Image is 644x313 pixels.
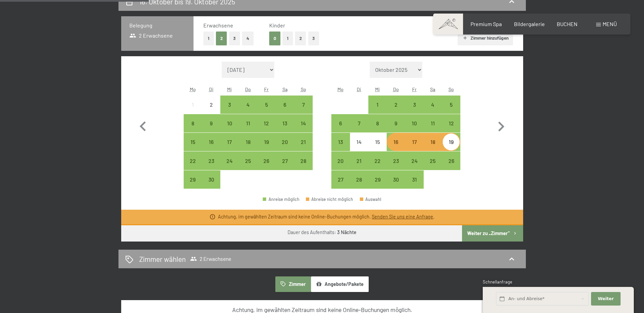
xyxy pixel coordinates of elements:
div: 14 [295,121,312,138]
div: 7 [295,102,312,119]
div: 4 [424,102,441,119]
div: Anreise möglich [239,151,257,170]
button: 2 [295,32,306,45]
span: Kinder [269,22,285,28]
div: 24 [406,158,423,175]
div: 21 [295,139,312,156]
button: 2 [216,32,227,45]
div: 12 [443,121,460,138]
span: Schnellanfrage [483,279,512,285]
div: 3 [221,102,238,119]
div: 25 [240,158,257,175]
div: Sat Sep 06 2025 [276,96,294,114]
div: Anreise möglich [184,114,202,132]
div: Anreise möglich [239,96,257,114]
div: 24 [221,158,238,175]
div: 18 [240,139,257,156]
abbr: Sonntag [301,86,306,92]
div: Anreise möglich [294,96,312,114]
div: 17 [221,139,238,156]
abbr: Donnerstag [393,86,399,92]
div: Fri Oct 17 2025 [405,133,423,151]
div: Anreise möglich [331,170,350,189]
div: Anreise möglich [424,151,442,170]
div: Wed Oct 29 2025 [368,170,387,189]
abbr: Freitag [264,86,269,92]
div: Anreise möglich [442,133,460,151]
div: Fri Oct 03 2025 [405,96,423,114]
div: Anreise möglich [387,96,405,114]
div: 18 [424,139,441,156]
div: 14 [351,139,368,156]
div: Anreise möglich [350,170,368,189]
div: Thu Sep 18 2025 [239,133,257,151]
div: Mon Sep 08 2025 [184,114,202,132]
div: Anreise möglich [220,96,239,114]
h3: Belegung [129,22,185,29]
div: Sun Oct 05 2025 [442,96,460,114]
div: 19 [258,139,275,156]
div: Sun Sep 28 2025 [294,151,312,170]
div: Anreise möglich [368,170,387,189]
abbr: Dienstag [209,86,214,92]
button: Weiter [591,292,620,306]
div: Anreise möglich [405,151,423,170]
button: 1 [282,32,293,45]
button: 3 [229,32,240,45]
div: Wed Sep 17 2025 [220,133,239,151]
div: Tue Oct 14 2025 [350,133,368,151]
div: Anreise möglich [276,96,294,114]
div: Anreise möglich [424,96,442,114]
abbr: Sonntag [448,86,454,92]
div: Tue Sep 02 2025 [202,96,220,114]
div: Tue Sep 16 2025 [202,133,220,151]
button: 1 [203,32,214,45]
div: 2 [203,102,220,119]
span: Menü [603,21,617,27]
div: Anreise möglich [239,133,257,151]
div: Fri Oct 31 2025 [405,170,423,189]
div: Dauer des Aufenthalts: [288,229,356,236]
div: Mon Sep 22 2025 [184,151,202,170]
span: BUCHEN [557,21,577,27]
div: Anreise möglich [350,114,368,132]
div: Anreise möglich [405,170,423,189]
div: Abreise nicht möglich [306,197,353,202]
div: Anreise möglich [202,114,220,132]
div: 13 [332,139,349,156]
abbr: Mittwoch [227,86,232,92]
b: 3 Nächte [337,229,356,235]
div: Fri Sep 19 2025 [257,133,276,151]
div: Anreise möglich [294,114,312,132]
div: 13 [276,121,293,138]
div: Thu Oct 09 2025 [387,114,405,132]
div: Thu Sep 25 2025 [239,151,257,170]
div: Anreise möglich [387,170,405,189]
a: Bildergalerie [514,21,545,27]
div: Thu Sep 11 2025 [239,114,257,132]
div: Tue Oct 21 2025 [350,151,368,170]
div: Anreise möglich [294,151,312,170]
span: 2 Erwachsene [129,32,173,39]
abbr: Samstag [430,86,435,92]
div: 30 [387,177,404,194]
div: Anreise möglich [368,151,387,170]
div: 17 [406,139,423,156]
div: 4 [240,102,257,119]
abbr: Montag [337,86,344,92]
div: Sun Oct 12 2025 [442,114,460,132]
div: 27 [332,177,349,194]
div: 26 [258,158,275,175]
div: Wed Sep 03 2025 [220,96,239,114]
div: Tue Oct 07 2025 [350,114,368,132]
div: Anreise möglich [257,133,276,151]
div: 1 [369,102,386,119]
div: 23 [203,158,220,175]
div: Anreise möglich [257,151,276,170]
div: Wed Sep 24 2025 [220,151,239,170]
div: Anreise möglich [442,114,460,132]
a: Premium Spa [471,21,502,27]
div: 11 [240,121,257,138]
div: Anreise möglich [220,151,239,170]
